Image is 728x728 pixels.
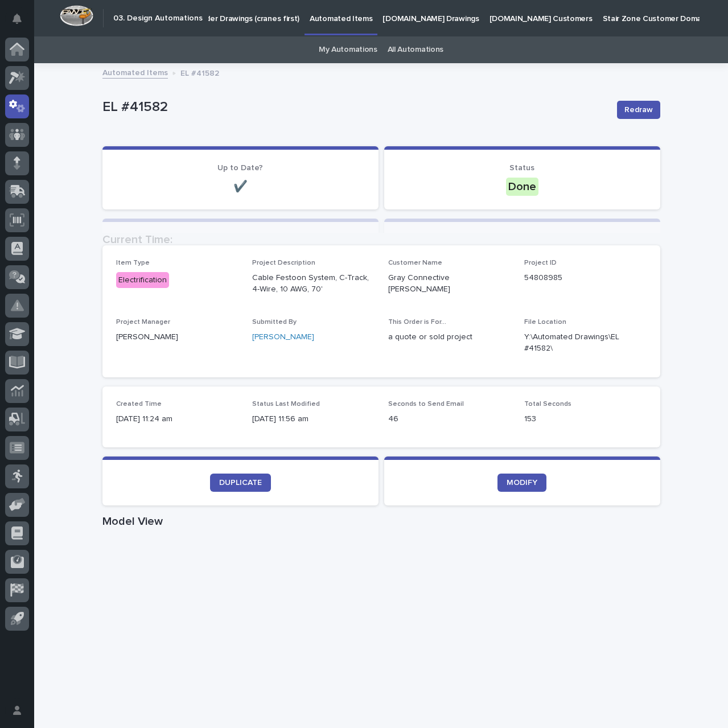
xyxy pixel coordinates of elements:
button: Redraw [617,101,660,119]
a: Automated Items [102,65,168,79]
span: Up to Date? [217,164,263,172]
p: [DATE] 11:56 am [252,413,375,425]
a: My Automations [319,36,377,63]
div: Done [506,178,538,196]
p: [PERSON_NAME] [116,331,238,343]
a: [PERSON_NAME] [252,331,314,343]
p: Gray Connective [PERSON_NAME] [388,272,511,296]
span: Item Type [116,260,150,266]
span: Status Last Modified [252,401,320,408]
p: EL #41582 [180,66,219,79]
span: Submitted By [252,319,297,326]
p: [DATE] 11:24 am [116,413,238,425]
span: Status [509,164,534,172]
h1: Model View [102,515,660,528]
span: Created Time [116,401,162,408]
img: Workspace Logo [60,5,93,26]
span: Total Seconds [524,401,571,408]
span: File Location [524,319,566,326]
span: Redraw [624,104,653,116]
span: Project Manager [116,319,170,326]
p: 46 [388,413,511,425]
: Y:\Automated Drawings\EL #41582\ [524,331,619,355]
span: Project ID [524,260,557,266]
button: Notifications [5,7,29,31]
p: Cable Festoon System, C-Track, 4-Wire, 10 AWG, 70' [252,272,375,296]
div: Notifications [14,14,29,32]
p: 153 [524,413,647,425]
span: Seconds to Send Email [388,401,464,408]
span: This Order is For... [388,319,446,326]
p: 54808985 [524,272,647,284]
p: EL #41582 [102,99,608,116]
span: Customer Name [388,260,442,266]
a: DUPLICATE [210,474,271,492]
span: Project Description [252,260,315,266]
h1: Current Time: [102,233,660,246]
div: Electrification [116,272,169,289]
h2: 03. Design Automations [113,14,203,23]
p: a quote or sold project [388,331,511,343]
p: ✔️ [116,180,365,194]
a: All Automations [388,36,443,63]
span: MODIFY [507,479,537,487]
a: MODIFY [497,474,546,492]
span: DUPLICATE [219,479,262,487]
